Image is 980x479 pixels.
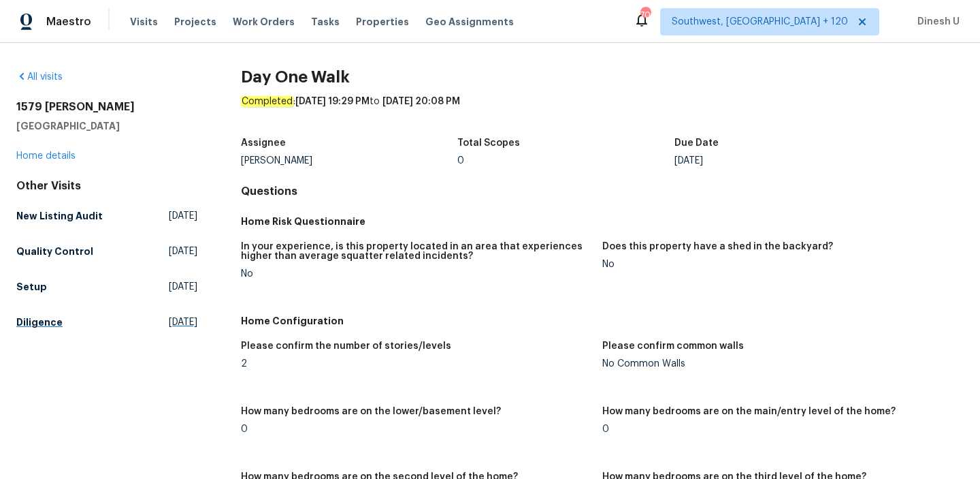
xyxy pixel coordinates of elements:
[16,204,197,228] a: New Listing Audit[DATE]
[169,245,197,258] span: [DATE]
[912,15,960,29] span: Dinesh U
[241,242,591,261] h5: In your experience, is this property located in an area that experiences higher than average squa...
[311,17,340,27] span: Tasks
[241,314,964,328] h5: Home Configuration
[169,280,197,294] span: [DATE]
[356,15,409,29] span: Properties
[640,8,650,22] div: 705
[241,269,591,279] div: No
[241,138,286,148] h5: Assignee
[16,209,103,223] h5: New Listing Audit
[241,407,501,416] h5: How many bedrooms are on the lower/basement level?
[241,424,591,434] div: 0
[16,315,63,329] h5: Diligence
[241,359,591,369] div: 2
[16,179,197,193] div: Other Visits
[16,275,197,299] a: Setup[DATE]
[233,15,295,29] span: Work Orders
[16,310,197,335] a: Diligence[DATE]
[457,156,674,166] div: 0
[169,315,197,329] span: [DATE]
[674,156,892,166] div: [DATE]
[602,242,833,251] h5: Does this property have a shed in the backyard?
[16,100,197,114] h2: 1579 [PERSON_NAME]
[16,280,47,294] h5: Setup
[241,95,964,130] div: : to
[602,260,953,269] div: No
[241,70,964,84] h2: Day One Walk
[46,15,91,29] span: Maestro
[241,215,964,228] h5: Home Risk Questionnaire
[602,424,953,434] div: 0
[16,245,93,258] h5: Quality Control
[174,15,216,29] span: Projects
[457,138,520,148] h5: Total Scopes
[169,209,197,223] span: [DATE]
[672,15,848,29] span: Southwest, [GEOGRAPHIC_DATA] + 120
[295,97,370,106] span: [DATE] 19:29 PM
[241,156,458,166] div: [PERSON_NAME]
[16,72,63,82] a: All visits
[241,185,964,198] h4: Questions
[382,97,460,106] span: [DATE] 20:08 PM
[674,138,719,148] h5: Due Date
[241,96,293,107] em: Completed
[130,15,158,29] span: Visits
[602,341,744,351] h5: Please confirm common walls
[16,239,197,264] a: Quality Control[DATE]
[602,407,896,416] h5: How many bedrooms are on the main/entry level of the home?
[16,151,76,161] a: Home details
[16,119,197,133] h5: [GEOGRAPHIC_DATA]
[241,341,451,351] h5: Please confirm the number of stories/levels
[425,15,514,29] span: Geo Assignments
[602,359,953,369] div: No Common Walls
